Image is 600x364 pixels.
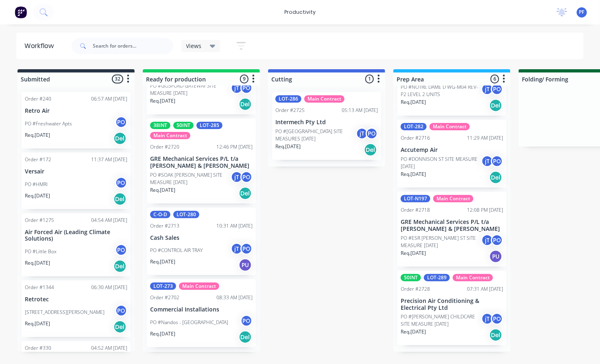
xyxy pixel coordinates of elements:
[150,319,228,326] p: PO #Nandos - [GEOGRAPHIC_DATA]
[113,320,127,333] div: Del
[275,107,305,114] div: Order #2725
[401,171,426,178] p: Req. [DATE]
[401,99,426,106] p: Req. [DATE]
[231,82,243,94] div: jT
[491,83,503,95] div: PO
[115,244,127,256] div: PO
[150,294,179,301] div: Order #2702
[150,211,170,218] div: C-O-D
[433,195,473,202] div: Main Contract
[304,95,345,103] div: Main Contract
[272,92,381,160] div: LOT-286Main ContractOrder #272505:13 AM [DATE]Intermech Pty LtdPO #[GEOGRAPHIC_DATA] SITE MEASURE...
[467,134,503,142] div: 11:29 AM [DATE]
[467,285,503,293] div: 07:31 AM [DATE]
[401,123,427,130] div: LOT-282
[401,235,481,249] p: PO #ESR [PERSON_NAME] ST SITE MEASURE [DATE]
[150,306,253,313] p: Commercial Installations
[356,127,368,140] div: jT
[147,279,256,347] div: LOT-273Main ContractOrder #270208:33 AM [DATE]Commercial InstallationsPO #Nandos - [GEOGRAPHIC_DA...
[93,38,173,54] input: Search for orders...
[467,206,503,214] div: 12:08 PM [DATE]
[216,222,253,230] div: 10:31 AM [DATE]
[401,147,503,153] p: Accutemp Air
[173,122,194,129] div: 50INT
[186,42,202,50] span: Views
[397,120,506,188] div: LOT-282Main ContractOrder #271611:29 AM [DATE]Accutemp AirPO #DONNISON ST SITE MEASURE [DATE]jTPO...
[91,156,127,163] div: 11:37 AM [DATE]
[240,171,253,183] div: PO
[25,120,72,127] p: PO #Freshwater Apts
[424,274,450,281] div: LOT-289
[401,298,503,311] p: Precision Air Conditioning & Electrical Pty Ltd
[280,6,320,18] div: productivity
[489,329,502,342] div: Del
[25,344,51,352] div: Order #330
[401,83,481,98] p: PO #NOTRE DAME D WG-M04 REV-P2 LEVEL 2 UNITS
[91,95,127,103] div: 06:57 AM [DATE]
[25,181,48,188] p: PO #HMRI
[150,247,203,254] p: PO #CONTROL AIR TRAY
[150,235,253,241] p: Cash Sales
[25,107,127,114] p: Retro Air
[481,83,493,95] div: jT
[147,208,256,276] div: C-O-DLOT-280Order #271310:31 AM [DATE]Cash SalesPO #CONTROL AIR TRAYjTPOReq.[DATE]PU
[240,315,253,327] div: PO
[25,309,105,316] p: [STREET_ADDRESS][PERSON_NAME]
[489,171,502,184] div: Del
[239,331,252,344] div: Del
[401,156,481,170] p: PO #DONNISON ST SITE MEASURE [DATE]
[275,95,301,103] div: LOT-286
[196,122,223,129] div: LOT-285
[491,313,503,325] div: PO
[231,243,243,255] div: jT
[113,260,127,273] div: Del
[173,211,199,218] div: LOT-280
[150,156,253,169] p: GRE Mechanical Services P/L t/a [PERSON_NAME] & [PERSON_NAME]
[489,250,502,263] div: PU
[150,186,175,194] p: Req. [DATE]
[401,195,430,202] div: LOT-N197
[25,248,57,255] p: PO #Little Box
[240,243,253,255] div: PO
[113,193,127,206] div: Del
[481,313,493,325] div: jT
[489,99,502,112] div: Del
[22,281,131,337] div: Order #134406:30 AM [DATE]Retrotec[STREET_ADDRESS][PERSON_NAME]POReq.[DATE]Del
[179,283,219,290] div: Main Contract
[239,98,252,111] div: Del
[113,132,127,145] div: Del
[25,284,54,291] div: Order #1344
[150,97,175,105] p: Req. [DATE]
[275,128,356,143] p: PO #[GEOGRAPHIC_DATA] SITE MEASURES [DATE]
[150,143,179,151] div: Order #2720
[275,119,378,126] p: Intermech Pty Ltd
[150,82,231,97] p: PO #GOSFORD GATEWAY SITE MEASURE [DATE]
[275,143,301,150] p: Req. [DATE]
[150,283,176,290] div: LOT-273
[25,168,127,175] p: Versair
[25,296,127,303] p: Retrotec
[366,127,378,140] div: PO
[15,6,27,18] img: Factory
[401,134,430,142] div: Order #2716
[239,187,252,200] div: Del
[401,285,430,293] div: Order #2728
[231,171,243,183] div: jT
[150,122,170,129] div: 38INT
[115,177,127,189] div: PO
[22,213,131,277] div: Order #127504:54 AM [DATE]Air Forced Air (Leading Climate Solutions)PO #Little BoxPOReq.[DATE]Del
[25,156,51,163] div: Order #172
[22,92,131,149] div: Order #24006:57 AM [DATE]Retro AirPO #Freshwater AptsPOReq.[DATE]Del
[91,344,127,352] div: 04:52 AM [DATE]
[401,206,430,214] div: Order #2718
[22,153,131,209] div: Order #17211:37 AM [DATE]VersairPO #HMRIPOReq.[DATE]Del
[150,222,179,230] div: Order #2713
[430,123,470,130] div: Main Contract
[240,82,253,94] div: PO
[24,41,58,51] div: Workflow
[239,259,252,272] div: PU
[25,192,50,200] p: Req. [DATE]
[481,234,493,246] div: jT
[401,313,481,328] p: PO #[PERSON_NAME] CHILDCARE SITE MEASURE [DATE]
[91,217,127,224] div: 04:54 AM [DATE]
